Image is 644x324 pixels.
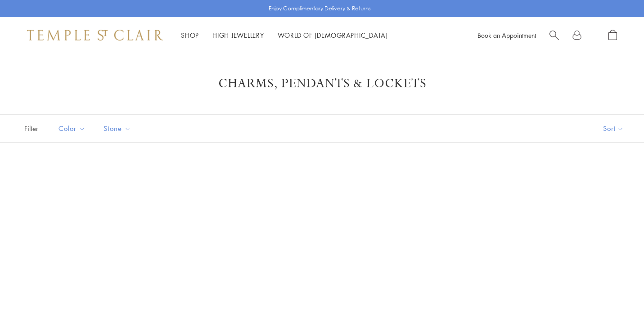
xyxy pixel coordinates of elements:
[278,31,388,40] a: World of [DEMOGRAPHIC_DATA]World of [DEMOGRAPHIC_DATA]
[269,4,371,13] p: Enjoy Complimentary Delivery & Returns
[99,123,138,134] span: Stone
[52,118,92,139] button: Color
[181,31,199,40] a: ShopShop
[608,30,617,41] a: Open Shopping Bag
[97,118,138,139] button: Stone
[54,123,92,134] span: Color
[477,31,536,40] a: Book an Appointment
[212,31,264,40] a: High JewelleryHigh Jewellery
[27,30,163,40] img: Temple St. Clair
[36,76,608,92] h1: Charms, Pendants & Lockets
[583,115,644,142] button: Show sort by
[181,30,388,41] nav: Main navigation
[549,30,559,41] a: Search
